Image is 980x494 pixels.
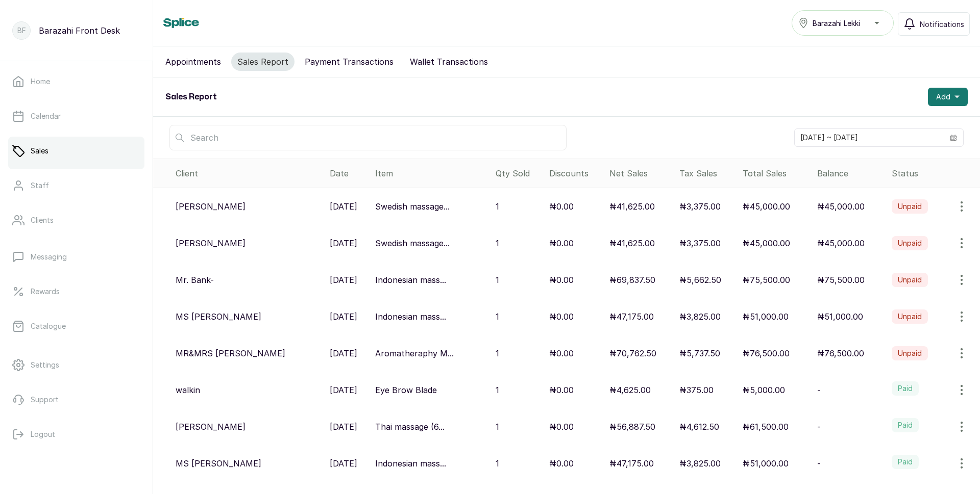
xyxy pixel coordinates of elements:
[892,199,928,214] label: Unpaid
[679,384,714,396] p: ₦375.00
[8,277,144,306] a: Rewards
[8,243,144,271] a: Messaging
[792,10,894,36] button: Barazahi Lekki
[330,274,357,286] p: [DATE]
[817,167,884,179] div: Balance
[176,200,246,213] p: [PERSON_NAME]
[330,167,367,179] div: Date
[375,310,446,323] p: Indonesian mass...
[8,102,144,131] a: Calendar
[176,310,261,323] p: MS [PERSON_NAME]
[31,360,59,370] p: Settings
[330,237,357,249] p: [DATE]
[31,287,60,297] p: Rewards
[8,171,144,200] a: Staff
[176,274,214,286] p: Mr. Bank-
[743,457,789,470] p: ₦51,000.00
[176,167,322,179] div: Client
[609,457,654,470] p: ₦47,175.00
[176,384,200,396] p: walkin
[330,384,357,396] p: [DATE]
[609,421,655,433] p: ₦56,887.50
[31,429,55,439] p: Logout
[31,180,49,191] p: Staff
[496,347,499,359] p: 1
[743,310,789,323] p: ₦51,000.00
[892,346,928,360] label: Unpaid
[549,167,601,179] div: Discounts
[496,237,499,249] p: 1
[743,237,790,249] p: ₦45,000.00
[679,347,720,359] p: ₦5,737.50
[375,200,450,213] p: Swedish massage...
[31,76,50,87] p: Home
[17,25,26,36] p: BF
[817,200,865,213] p: ₦45,000.00
[496,421,499,433] p: 1
[31,395,59,405] p: Support
[8,420,144,449] button: Logout
[375,457,446,470] p: Indonesian mass...
[743,347,790,359] p: ₦76,500.00
[817,457,821,470] p: -
[330,457,357,470] p: [DATE]
[679,457,721,470] p: ₦3,825.00
[892,381,919,396] label: Paid
[31,215,54,225] p: Clients
[920,19,964,30] span: Notifications
[892,167,976,179] div: Status
[496,200,499,213] p: 1
[817,384,821,396] p: -
[231,53,295,71] button: Sales Report
[679,421,719,433] p: ₦4,612.50
[549,237,574,249] p: ₦0.00
[892,236,928,250] label: Unpaid
[496,384,499,396] p: 1
[176,457,261,470] p: MS [PERSON_NAME]
[496,274,499,286] p: 1
[609,347,656,359] p: ₦70,762.50
[165,91,217,103] h1: Sales Report
[330,347,357,359] p: [DATE]
[743,167,809,179] div: Total Sales
[743,384,785,396] p: ₦5,000.00
[609,310,654,323] p: ₦47,175.00
[609,167,671,179] div: Net Sales
[892,309,928,324] label: Unpaid
[892,418,919,432] label: Paid
[892,273,928,287] label: Unpaid
[936,92,950,102] span: Add
[330,310,357,323] p: [DATE]
[8,206,144,235] a: Clients
[375,384,437,396] p: Eye Brow Blade
[817,421,821,433] p: -
[549,457,574,470] p: ₦0.00
[496,310,499,323] p: 1
[950,134,957,141] svg: calendar
[176,237,246,249] p: [PERSON_NAME]
[609,274,655,286] p: ₦69,837.50
[743,421,789,433] p: ₦61,500.00
[679,237,721,249] p: ₦3,375.00
[679,310,721,323] p: ₦3,825.00
[375,167,487,179] div: Item
[892,455,919,469] label: Paid
[549,421,574,433] p: ₦0.00
[8,385,144,414] a: Support
[31,146,48,156] p: Sales
[404,53,494,71] button: Wallet Transactions
[609,200,655,213] p: ₦41,625.00
[39,24,120,37] p: Barazahi Front Desk
[898,12,970,36] button: Notifications
[375,274,446,286] p: Indonesian mass...
[817,347,864,359] p: ₦76,500.00
[609,237,655,249] p: ₦41,625.00
[817,274,865,286] p: ₦75,500.00
[31,111,61,121] p: Calendar
[31,321,66,331] p: Catalogue
[496,167,541,179] div: Qty Sold
[8,67,144,96] a: Home
[496,457,499,470] p: 1
[330,421,357,433] p: [DATE]
[549,347,574,359] p: ₦0.00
